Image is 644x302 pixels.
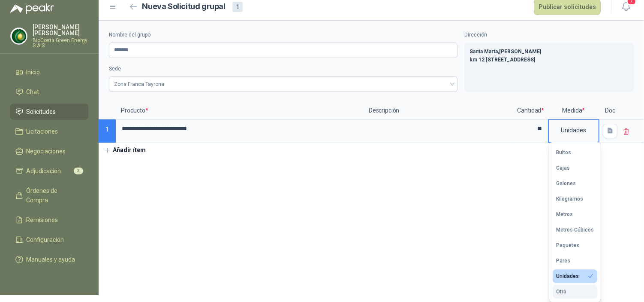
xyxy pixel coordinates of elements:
h2: Nueva Solicitud grupal [142,0,226,13]
p: Cantidad [514,102,548,119]
button: Metros Cúbicos [553,223,597,237]
div: Cajas [556,165,570,171]
div: Unidades [556,273,579,279]
label: Nombre del grupo [109,31,457,39]
span: Solicitudes [27,107,56,116]
div: Unidades [549,120,599,140]
a: Adjudicación3 [10,163,88,179]
span: Órdenes de Compra [27,186,80,205]
img: Company Logo [11,28,27,44]
button: Galones [553,177,597,190]
span: Negociaciones [27,146,66,156]
div: Metros [556,211,573,217]
a: Manuales y ayuda [10,251,88,268]
p: Santa Marta , [PERSON_NAME] [469,48,629,56]
p: BioCosta Green Energy S.A.S [33,38,88,48]
a: Remisiones [10,212,88,228]
span: Zona Franca Tayrona [114,78,452,91]
a: Órdenes de Compra [10,183,88,208]
div: Galones [556,180,576,186]
p: Doc [599,102,621,119]
a: Licitaciones [10,123,88,140]
div: Kilogramos [556,196,583,202]
div: Metros Cúbicos [556,227,594,233]
button: Kilogramos [553,192,597,206]
label: Dirección [464,31,634,39]
button: Cajas [553,161,597,175]
a: Solicitudes [10,104,88,120]
button: Añadir ítem [99,143,151,158]
button: Otro [553,285,597,299]
div: Pares [556,258,570,264]
a: Inicio [10,64,88,80]
span: Configuración [27,235,64,244]
p: 1 [99,119,116,143]
a: Negociaciones [10,143,88,159]
img: Logo peakr [10,3,54,14]
span: Manuales y ayuda [27,255,75,264]
span: 3 [74,168,83,174]
span: Remisiones [27,215,58,225]
div: Bultos [556,149,571,156]
label: Sede [109,65,457,73]
button: Pares [553,254,597,268]
p: Descripción [364,102,514,119]
p: km 12 [STREET_ADDRESS] [469,56,629,64]
button: Paquetes [553,238,597,252]
p: [PERSON_NAME] [PERSON_NAME] [33,24,88,36]
span: Adjudicación [27,166,61,176]
p: Producto [116,102,364,119]
div: Otro [556,289,566,295]
button: Unidades [553,269,597,283]
a: Chat [10,84,88,100]
a: Configuración [10,232,88,248]
div: Paquetes [556,242,579,248]
span: Chat [27,87,39,97]
button: Bultos [553,146,597,159]
div: 1 [232,2,243,12]
span: Inicio [27,67,40,77]
button: Metros [553,207,597,221]
p: Medida [548,102,599,119]
span: Licitaciones [27,127,58,136]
